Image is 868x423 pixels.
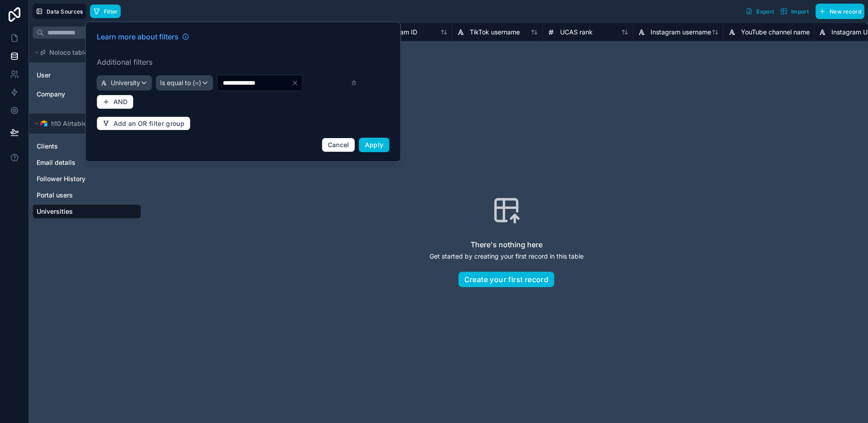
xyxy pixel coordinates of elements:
span: University [111,78,140,87]
span: UCAS rank [560,28,593,37]
button: AND [97,95,134,109]
a: Clients [37,142,135,151]
span: Company [37,90,65,99]
a: User [37,71,135,80]
span: Cancel [328,141,349,149]
span: Portal users [37,191,73,200]
span: Clients [37,142,58,151]
a: Learn more about filters [97,31,189,42]
span: Follower History [37,174,85,183]
span: User [37,71,51,80]
button: New record [816,4,864,19]
span: TikTok username [470,28,520,37]
span: Email details [37,158,75,167]
div: Portal users [33,188,141,202]
button: Create your first record [458,272,555,287]
img: Airtable Logo [40,120,47,127]
button: Cancel [322,138,355,152]
button: University [97,75,152,91]
button: Noloco tables [33,46,136,59]
a: Email details [37,158,135,167]
button: Export [742,4,777,19]
span: Apply [365,141,384,149]
span: AND [113,98,128,106]
span: Filter [104,8,118,15]
button: Is equal to (=) [156,75,213,91]
div: Follower History [33,172,141,186]
div: Email details [33,155,141,170]
button: Clear [292,79,302,87]
div: Company [33,87,141,101]
span: Instagram username [651,28,711,37]
span: Learn more about filters [97,31,179,42]
p: Get started by creating your first record in this table [429,252,584,261]
span: New record [830,8,861,15]
a: Universities [37,207,135,216]
span: Export [756,8,774,15]
span: Add an OR filter group [113,120,185,128]
h2: There's nothing here [471,239,542,250]
span: YouTube channel name [741,28,810,37]
span: Noloco tables [49,48,91,57]
span: h10 Airtable [51,119,87,128]
button: Apply [359,138,390,152]
span: Import [791,8,809,15]
span: Universities [37,207,73,216]
button: Add an OR filter group [97,116,191,131]
span: Is equal to (=) [160,78,201,87]
a: Follower History [37,174,135,183]
label: Additional filters [97,57,390,67]
div: Universities [33,204,141,219]
div: Clients [33,139,141,154]
button: Filter [90,5,121,18]
button: Import [777,4,812,19]
a: Company [37,90,135,99]
button: Airtable Logoh10 Airtable [33,117,136,130]
a: Portal users [37,191,135,200]
a: New record [812,4,864,19]
button: Data Sources [33,4,86,19]
div: User [33,68,141,82]
span: Data Sources [47,8,83,15]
